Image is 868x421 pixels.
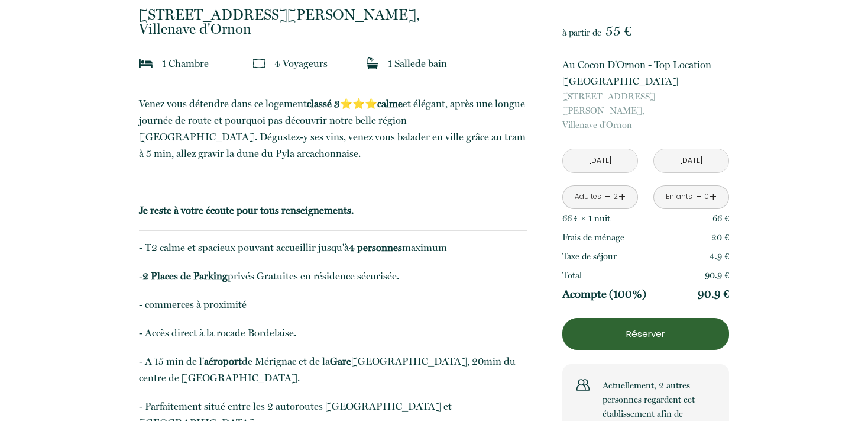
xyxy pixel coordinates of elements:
[357,242,402,253] strong: personnes
[710,188,717,206] a: +
[666,191,692,203] div: Enfants
[377,98,403,110] strong: calme
[562,268,582,282] p: Total
[562,211,610,226] p: 66 € × 1 nuit
[562,27,601,38] span: à partir de
[139,239,527,256] p: - T2 calme et spacieux pouvant accueillir jusqu'à maximum
[612,191,618,203] div: 2
[307,98,340,110] strong: classé 3
[605,23,631,39] span: 55 €
[139,204,354,216] strong: Je reste à votre écoute pour tous renseignements.
[204,355,242,367] strong: aéroport
[562,56,729,89] p: Au Cocon D'Ornon - Top Location [GEOGRAPHIC_DATA]
[139,296,527,313] p: - commerces à proximité
[142,270,228,282] strong: 2 Places de Parking
[710,249,729,263] p: 4.9 €
[139,95,527,162] p: Venez vous détendre dans ce logement ⭐⭐⭐ et élégant, après une longue journée de route et pourquo...
[563,149,637,172] input: Arrivée
[712,211,729,226] p: 66 €
[139,8,527,36] p: Villenave d'Ornon
[566,327,725,341] p: Réserver
[605,188,611,206] a: -
[253,57,265,69] img: guests
[575,191,601,203] div: Adultes
[562,249,617,263] p: Taxe de séjour
[139,268,527,284] p: - privés Gratuites en résidence sécurisée.
[711,230,729,245] p: 20 €
[139,353,527,386] p: - A 15 min de l' de Mérignac et de la [GEOGRAPHIC_DATA], 20min du centre de [GEOGRAPHIC_DATA].
[139,324,527,341] p: - Accès direct à la rocade Bordelaise.
[618,188,626,206] a: +
[705,268,729,282] p: 90.9 €
[330,355,351,367] strong: Gare
[696,188,702,206] a: -
[576,378,590,391] img: users
[323,57,328,69] span: s
[562,318,729,350] button: Réserver
[349,242,355,253] strong: 4
[698,287,729,301] p: 90.9 €
[562,89,729,118] span: [STREET_ADDRESS][PERSON_NAME],
[562,89,729,132] p: Villenave d'Ornon
[704,191,710,203] div: 0
[274,55,328,72] p: 4 Voyageur
[654,149,728,172] input: Départ
[562,230,624,245] p: Frais de ménage
[388,55,447,72] p: 1 Salle de bain
[162,55,209,72] p: 1 Chambre
[562,287,646,301] p: Acompte (100%)
[139,8,527,22] span: [STREET_ADDRESS][PERSON_NAME],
